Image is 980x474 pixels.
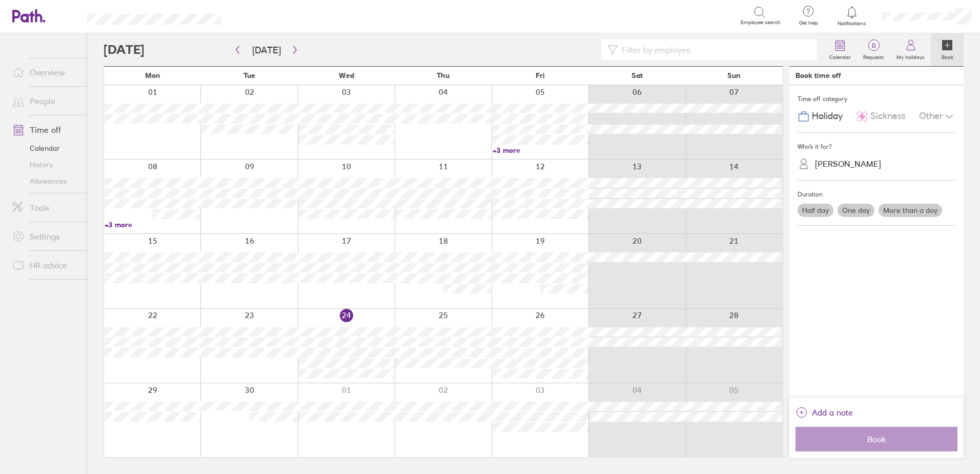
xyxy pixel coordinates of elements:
button: [DATE] [244,42,289,58]
span: Employee search [741,19,781,26]
label: One day [838,204,874,217]
input: Filter by employee [618,40,811,60]
a: Time off [4,120,87,140]
span: 0 [857,42,890,50]
span: Mon [145,71,160,80]
button: Add a note [795,404,853,421]
a: People [4,91,87,111]
span: Holiday [812,111,843,122]
a: My holidays [890,33,931,66]
span: Tue [243,71,255,80]
div: Time off category [798,91,955,107]
span: Sun [727,71,741,80]
label: Calendar [823,51,857,61]
div: Duration [798,187,955,202]
div: Who's it for? [798,139,955,154]
span: Add a note [812,404,853,421]
div: Other [919,107,955,126]
a: Overview [4,62,87,83]
span: Book [803,434,950,444]
span: Sat [631,71,643,80]
a: Notifications [835,5,869,27]
a: Allowances [4,173,87,189]
span: Sickness [870,111,906,122]
a: +3 more [105,220,200,229]
label: Book [935,51,959,61]
a: Calendar [823,33,857,66]
div: Search [249,11,275,20]
a: 0Requests [857,33,890,66]
label: My holidays [890,51,931,61]
span: Get help [792,20,825,26]
div: Book time off [795,71,841,80]
span: Thu [437,71,450,80]
div: [PERSON_NAME] [815,159,881,169]
a: Book [931,33,964,66]
span: Wed [339,71,354,80]
label: Requests [857,51,890,61]
a: HR advice [4,255,87,275]
a: Settings [4,226,87,247]
a: +3 more [493,146,588,155]
span: Notifications [835,21,869,27]
span: Fri [536,71,545,80]
a: History [4,156,87,173]
a: Tools [4,197,87,218]
label: Half day [798,204,833,217]
a: Calendar [4,140,87,156]
button: Book [795,427,957,451]
label: More than a day [879,204,942,217]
